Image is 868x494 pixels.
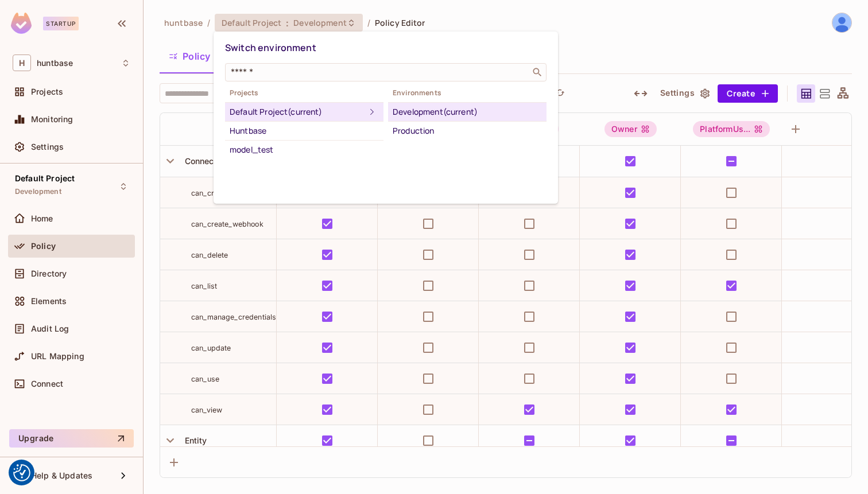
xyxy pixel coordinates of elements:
[393,105,542,119] div: Development (current)
[225,41,316,54] span: Switch environment
[13,464,30,481] img: Revisit consent button
[388,88,547,98] span: Environments
[393,124,542,138] div: Production
[230,124,379,138] div: Huntbase
[230,105,365,119] div: Default Project (current)
[13,464,30,481] button: Consent Preferences
[230,143,379,157] div: model_test
[225,88,383,98] span: Projects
